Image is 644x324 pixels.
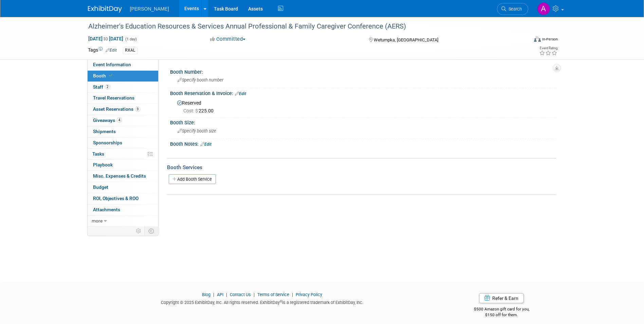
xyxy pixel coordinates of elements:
a: Search [497,3,528,15]
div: RXAL [123,47,137,54]
button: Committed [208,36,248,43]
div: $150 off for them. [447,312,556,318]
span: Budget [93,184,108,190]
a: Booth [88,71,158,82]
span: Giveaways [93,118,122,123]
span: [DATE] [DATE] [88,36,124,42]
div: Alzheimer's Education Resources & Services Annual Professional & Family Caregiver Conference (AERS) [86,20,518,33]
a: Sponsorships [88,138,158,148]
span: Booth [93,73,114,78]
a: Playbook [88,160,158,170]
a: ROI, Objectives & ROO [88,193,158,204]
span: Tasks [92,151,104,157]
a: Misc. Expenses & Credits [88,171,158,182]
span: Staff [93,84,110,90]
div: Event Format [488,35,558,46]
span: Search [506,6,522,12]
a: Add Booth Service [169,174,216,184]
a: Edit [200,142,211,147]
div: In-Person [542,37,558,42]
div: Booth Number: [170,67,556,75]
a: Refer & Earn [479,293,524,303]
img: Amber Vincent [537,2,550,15]
sup: ® [280,300,282,303]
a: Shipments [88,126,158,137]
td: Personalize Event Tab Strip [133,227,145,235]
i: Booth reservation complete [109,74,112,77]
a: API [217,292,223,297]
span: Specify booth size [178,128,216,133]
a: Asset Reservations9 [88,104,158,115]
a: Edit [235,91,246,96]
span: to [103,36,109,41]
span: Attachments [93,207,120,212]
a: Attachments [88,204,158,215]
a: Event Information [88,59,158,70]
div: Event Rating [539,47,557,50]
a: Terms of Service [257,292,289,297]
span: Cost: $ [183,108,199,113]
a: Blog [202,292,210,297]
a: Travel Reservations [88,93,158,104]
span: Wetumpka, [GEOGRAPHIC_DATA] [374,37,438,42]
img: Format-Inperson.png [534,36,541,42]
span: Asset Reservations [93,106,140,112]
div: Booth Notes: [170,139,556,148]
span: | [290,292,295,297]
td: Toggle Event Tabs [144,227,158,235]
span: Misc. Expenses & Credits [93,173,146,179]
span: Event Information [93,62,131,67]
div: Booth Reservation & Invoice: [170,88,556,97]
span: 2 [105,84,110,89]
div: Reserved [175,98,551,114]
span: Sponsorships [93,140,122,145]
div: $500 Amazon gift card for you, [447,302,556,318]
span: more [92,218,103,223]
div: Booth Size: [170,118,556,126]
span: Travel Reservations [93,95,134,101]
span: Specify booth number [178,77,223,83]
span: | [211,292,216,297]
a: more [88,216,158,227]
a: Budget [88,182,158,193]
a: Privacy Policy [296,292,322,297]
span: 225.00 [183,108,216,113]
td: Tags [88,47,117,54]
a: Tasks [88,149,158,160]
span: 9 [135,107,140,112]
div: Copyright © 2025 ExhibitDay, Inc. All rights reserved. ExhibitDay is a registered trademark of Ex... [88,298,437,306]
img: ExhibitDay [88,6,122,13]
span: Playbook [93,162,113,167]
span: | [252,292,256,297]
a: Staff2 [88,82,158,93]
div: Booth Services [167,164,556,171]
span: (1 day) [125,37,137,41]
a: Giveaways4 [88,115,158,126]
span: [PERSON_NAME] [130,6,169,12]
span: 4 [117,118,122,123]
span: | [224,292,229,297]
a: Edit [106,48,117,53]
a: Contact Us [230,292,251,297]
span: Shipments [93,129,116,134]
span: ROI, Objectives & ROO [93,196,139,201]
